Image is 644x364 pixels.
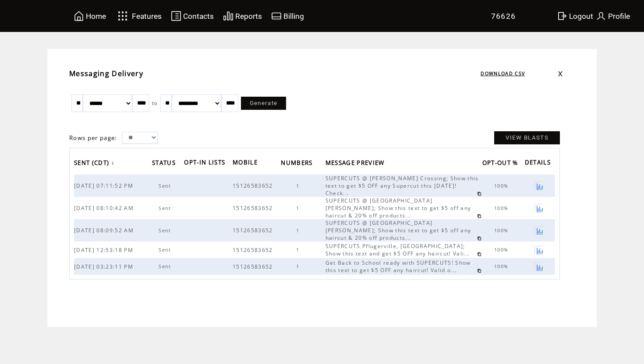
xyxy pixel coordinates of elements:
span: 76626 [491,12,516,21]
span: Sent [159,263,173,269]
span: 1 [296,247,301,253]
span: MOBILE [233,156,260,171]
span: Billing [283,12,304,21]
span: SUPERCUTS Pflugerville, [GEOGRAPHIC_DATA]; Show this text and get $5 OFF any haircut! Vali... [326,242,472,257]
span: [DATE] 08:10:42 AM [74,204,136,212]
a: Features [114,7,163,24]
img: contacts.svg [171,10,181,21]
span: Sent [159,183,173,189]
a: Contacts [170,9,215,23]
span: STATUS [152,157,178,171]
span: Sent [159,227,173,234]
span: DETAILS [525,156,553,171]
span: SENT (CDT) [74,157,111,171]
span: SUPERCUTS @ [GEOGRAPHIC_DATA][PERSON_NAME]; Show this text to get $5 off any haircut & 20% off pr... [326,197,471,219]
a: VIEW BLASTS [494,131,560,144]
span: 1 [296,263,301,269]
span: Reports [235,12,262,21]
span: Contacts [183,12,214,21]
a: Logout [556,9,594,23]
img: chart.svg [223,10,234,21]
span: 100% [494,263,510,269]
span: Sent [159,205,173,211]
span: Profile [608,12,630,21]
img: features.svg [115,9,131,23]
span: MESSAGE PREVIEW [326,157,387,171]
a: SENT (CDT)↓ [74,156,117,171]
span: 1 [296,183,301,189]
span: [DATE] 08:09:52 AM [74,227,136,234]
span: Messaging Delivery [69,69,143,78]
span: 15126583652 [233,263,275,270]
span: Logout [569,12,593,21]
span: 15126583652 [233,182,275,189]
img: creidtcard.svg [271,10,282,21]
span: 1 [296,205,301,211]
img: exit.svg [557,10,567,21]
span: [DATE] 07:11:52 PM [74,182,135,189]
a: STATUS [152,156,180,171]
a: OPT-OUT % [482,156,523,171]
img: profile.svg [596,10,606,21]
a: DOWNLOAD CSV [481,70,525,77]
a: NUMBERS [281,156,317,171]
span: 15126583652 [233,246,275,254]
span: 100% [494,205,510,211]
span: to [152,100,158,106]
span: Get Back to School ready with SUPERCUTS! Show this text to get $5 OFF any haircut! Valid o... [326,259,471,274]
a: Generate [241,97,287,110]
span: Home [86,12,106,21]
a: Billing [270,9,305,23]
a: Reports [222,9,263,23]
span: 1 [296,227,301,234]
a: Home [72,9,107,23]
span: [DATE] 03:23:11 PM [74,263,135,270]
span: Features [132,12,162,21]
img: home.svg [74,10,84,21]
span: 100% [494,247,510,253]
span: OPT-OUT % [482,157,520,171]
span: 100% [494,227,510,234]
a: MESSAGE PREVIEW [326,156,389,171]
span: Sent [159,247,173,253]
span: OPT-IN LISTS [184,156,227,171]
span: 15126583652 [233,227,275,234]
span: [DATE] 12:53:18 PM [74,246,135,254]
span: 100% [494,183,510,189]
span: 15126583652 [233,204,275,212]
span: Rows per page: [69,134,117,142]
span: SUPERCUTS @ [PERSON_NAME] Crossing; Show this text to get $5 OFF any Supercut this [DATE]! Check... [326,175,479,197]
a: Profile [594,9,631,23]
span: NUMBERS [281,157,315,171]
span: SUPERCUTS @ [GEOGRAPHIC_DATA][PERSON_NAME]; Show this text to get $5 off any haircut & 20% off pr... [326,219,471,241]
